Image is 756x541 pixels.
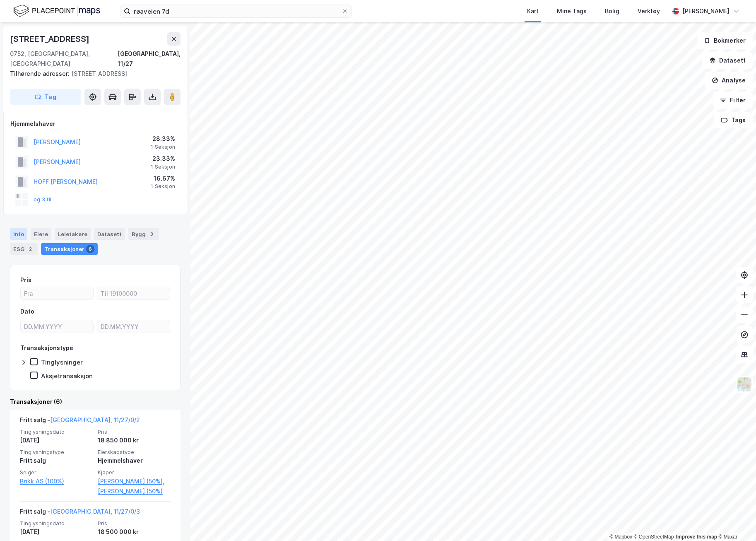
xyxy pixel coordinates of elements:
div: Bygg [128,228,159,240]
div: ESG [10,243,38,255]
img: logo.f888ab2527a4732fd821a326f86c7f29.svg [13,4,100,18]
span: Tilhørende adresser: [10,70,71,77]
div: [GEOGRAPHIC_DATA], 11/27 [118,49,181,69]
div: [DATE] [20,435,93,445]
div: Fritt salg - [20,507,140,520]
div: Pris [20,275,31,285]
div: Transaksjonstype [20,343,73,353]
div: 3 [147,230,156,238]
div: 18 500 000 kr [98,527,171,537]
div: Bolig [605,6,619,16]
span: Pris [98,520,171,527]
div: Transaksjoner (6) [10,397,181,407]
button: Datasett [702,52,753,69]
div: Dato [20,307,34,316]
input: Til 19100000 [97,287,170,299]
div: Hjemmelshaver [10,119,180,129]
div: Info [10,228,27,240]
div: Tinglysninger [41,358,83,366]
img: Z [737,377,752,392]
a: Improve this map [676,534,717,540]
div: Fritt salg [20,456,93,466]
input: DD.MM.YYYY [21,320,93,333]
div: Leietakere [55,228,91,240]
div: Mine Tags [557,6,587,16]
a: [GEOGRAPHIC_DATA], 11/27/0/2 [50,416,140,423]
a: Brikk AS (100%) [20,476,93,486]
div: 18 850 000 kr [98,435,171,445]
div: 2 [26,245,34,253]
div: 1 Seksjon [151,164,175,170]
input: DD.MM.YYYY [97,320,170,333]
button: Tag [10,89,81,105]
span: Tinglysningsdato [20,520,93,527]
button: Bokmerker [697,32,753,49]
div: Kart [527,6,539,16]
button: Tags [714,112,753,128]
div: 28.33% [151,134,175,144]
button: Filter [713,92,753,109]
span: Kjøper [98,469,171,476]
div: Hjemmelshaver [98,456,171,466]
div: 1 Seksjon [151,183,175,190]
div: Verktøy [638,6,660,16]
a: [PERSON_NAME] (50%) [98,486,171,496]
div: 0752, [GEOGRAPHIC_DATA], [GEOGRAPHIC_DATA] [10,49,118,69]
span: Pris [98,428,171,435]
span: Tinglysningstype [20,449,93,456]
a: [GEOGRAPHIC_DATA], 11/27/0/3 [50,508,140,515]
div: Datasett [94,228,125,240]
div: 16.67% [151,174,175,184]
span: Tinglysningsdato [20,428,93,435]
div: [STREET_ADDRESS] [10,69,174,79]
input: Søk på adresse, matrikkel, gårdeiere, leietakere eller personer [130,5,342,17]
div: Aksjetransaksjon [41,372,93,380]
a: OpenStreetMap [634,534,674,540]
iframe: Chat Widget [715,501,756,541]
div: [DATE] [20,527,93,537]
div: [STREET_ADDRESS] [10,32,91,46]
a: Mapbox [609,534,632,540]
div: 1 Seksjon [151,144,175,150]
div: [PERSON_NAME] [682,6,730,16]
div: Fritt salg - [20,415,140,428]
div: Eiere [31,228,51,240]
div: 6 [86,245,94,253]
div: Transaksjoner [41,243,98,255]
input: Fra [21,287,93,299]
a: [PERSON_NAME] (50%), [98,476,171,486]
div: 23.33% [151,154,175,164]
span: Eierskapstype [98,449,171,456]
div: Kontrollprogram for chat [715,501,756,541]
button: Analyse [705,72,753,89]
span: Selger [20,469,93,476]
